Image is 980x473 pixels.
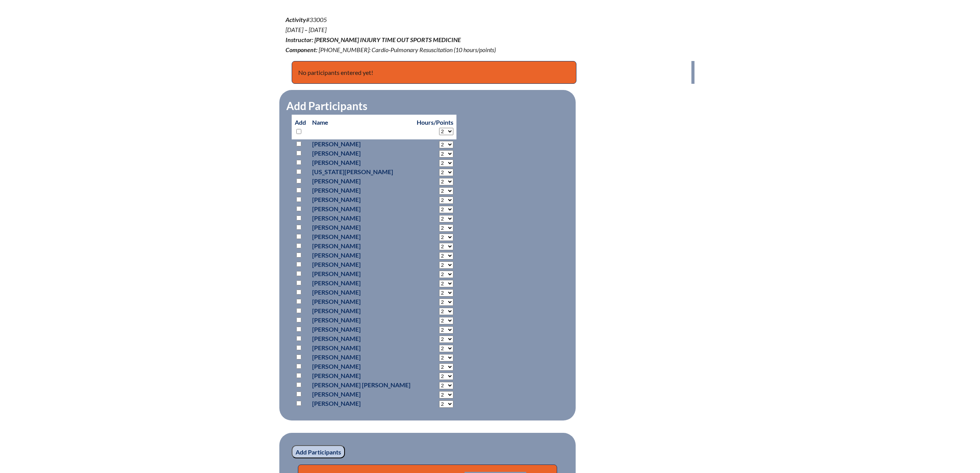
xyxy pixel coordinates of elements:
[286,46,318,53] b: Component:
[454,46,496,53] span: (10 hours/points)
[312,186,411,195] p: [PERSON_NAME]
[312,214,411,223] p: [PERSON_NAME]
[292,445,345,458] input: Add Participants
[312,380,411,390] p: [PERSON_NAME] [PERSON_NAME]
[312,269,411,278] p: [PERSON_NAME]
[312,371,411,380] p: [PERSON_NAME]
[295,118,306,136] p: Add
[312,315,411,325] p: [PERSON_NAME]
[312,195,411,204] p: [PERSON_NAME]
[286,26,326,33] span: [DATE] – [DATE]
[312,176,411,186] p: [PERSON_NAME]
[312,139,411,149] p: [PERSON_NAME]
[286,36,313,43] b: Instructor:
[312,158,411,167] p: [PERSON_NAME]
[312,306,411,315] p: [PERSON_NAME]
[312,260,411,269] p: [PERSON_NAME]
[312,362,411,371] p: [PERSON_NAME]
[312,223,411,232] p: [PERSON_NAME]
[319,46,453,53] span: [PHONE_NUMBER]: Cardio-Pulmonary Resuscitation
[312,288,411,297] p: [PERSON_NAME]
[312,251,411,260] p: [PERSON_NAME]
[312,353,411,362] p: [PERSON_NAME]
[312,241,411,251] p: [PERSON_NAME]
[286,99,368,112] legend: Add Participants
[312,232,411,241] p: [PERSON_NAME]
[312,118,411,127] p: Name
[312,343,411,353] p: [PERSON_NAME]
[312,278,411,288] p: [PERSON_NAME]
[312,297,411,306] p: [PERSON_NAME]
[312,325,411,334] p: [PERSON_NAME]
[312,390,411,399] p: [PERSON_NAME]
[286,15,557,55] p: #33005
[312,167,411,176] p: [US_STATE][PERSON_NAME]
[292,61,576,84] p: No participants entered yet!
[286,16,306,23] b: Activity
[312,204,411,214] p: [PERSON_NAME]
[312,334,411,343] p: [PERSON_NAME]
[417,118,453,127] p: Hours/Points
[312,399,411,408] p: [PERSON_NAME]
[312,149,411,158] p: [PERSON_NAME]
[314,36,461,43] span: [PERSON_NAME] Injury Time Out Sports Medicine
